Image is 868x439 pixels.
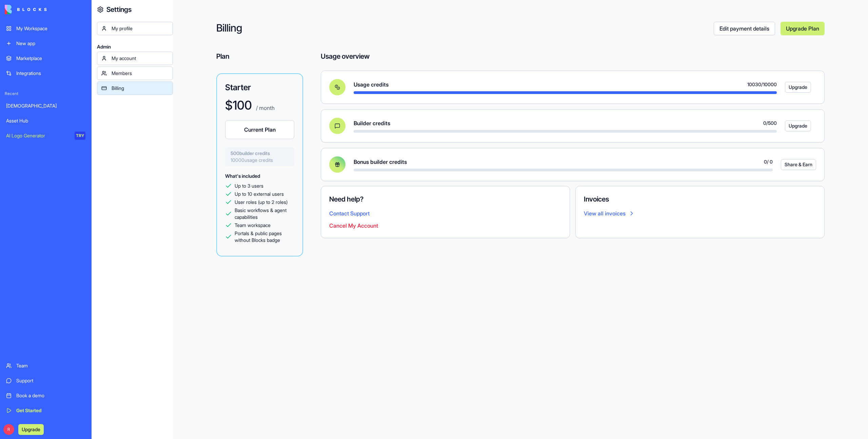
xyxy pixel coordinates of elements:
[255,104,275,112] p: / month
[3,424,14,435] span: R
[584,209,816,217] a: View all invoices
[329,209,370,217] button: Contact Support
[97,52,173,65] a: My account
[747,81,777,88] span: 10030 / 10000
[16,55,85,62] div: Marketplace
[97,43,173,50] span: Admin
[235,222,271,229] span: Team workspace
[354,119,390,127] span: Builder credits
[584,194,816,204] h4: Invoices
[235,191,284,197] span: Up to 10 external users
[6,117,85,124] div: Asset Hub
[97,22,173,35] a: My profile
[235,183,263,189] span: Up to 3 users
[216,52,303,61] h4: Plan
[329,222,378,230] button: Cancel My Account
[75,132,85,140] div: TRY
[235,207,294,221] span: Basic workflows & agent capabilities
[714,22,775,35] a: Edit payment details
[764,158,773,165] span: 0 / 0
[112,70,169,77] div: Members
[2,359,90,373] a: Team
[106,5,132,14] h4: Settings
[16,407,85,414] div: Get Started
[785,82,808,93] a: Upgrade
[321,52,370,61] h4: Usage overview
[763,120,777,127] span: 0 / 500
[112,25,169,32] div: My profile
[18,424,44,435] button: Upgrade
[2,389,90,402] a: Book a demo
[2,37,90,50] a: New app
[16,392,85,399] div: Book a demo
[235,230,294,244] span: Portals & public pages without Blocks badge
[785,120,811,131] button: Upgrade
[216,22,714,35] h2: Billing
[225,98,252,112] h1: $ 100
[97,66,173,80] a: Members
[235,199,288,206] span: User roles (up to 2 roles)
[231,157,289,164] span: 10000 usage credits
[329,194,561,204] h4: Need help?
[2,99,90,113] a: [DEMOGRAPHIC_DATA]
[225,173,260,179] span: What's included
[354,158,407,166] span: Bonus builder credits
[2,52,90,65] a: Marketplace
[225,82,294,93] h3: Starter
[785,120,808,131] a: Upgrade
[2,114,90,128] a: Asset Hub
[5,5,47,14] img: logo
[112,85,169,92] div: Billing
[2,91,90,96] span: Recent
[6,102,85,109] div: [DEMOGRAPHIC_DATA]
[2,129,90,142] a: AI Logo GeneratorTRY
[225,120,294,139] button: Current Plan
[16,362,85,369] div: Team
[781,159,816,170] button: Share & Earn
[2,374,90,387] a: Support
[18,426,44,433] a: Upgrade
[216,73,303,256] a: Starter$100 / monthCurrent Plan500builder credits10000usage creditsWhat's includedUp to 3 usersUp...
[354,80,389,89] span: Usage credits
[2,404,90,417] a: Get Started
[16,40,85,47] div: New app
[785,82,811,93] button: Upgrade
[97,81,173,95] a: Billing
[781,22,825,35] a: Upgrade Plan
[2,22,90,35] a: My Workspace
[112,55,169,62] div: My account
[6,132,70,139] div: AI Logo Generator
[231,150,289,157] span: 500 builder credits
[16,25,85,32] div: My Workspace
[2,66,90,80] a: Integrations
[16,70,85,77] div: Integrations
[16,377,85,384] div: Support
